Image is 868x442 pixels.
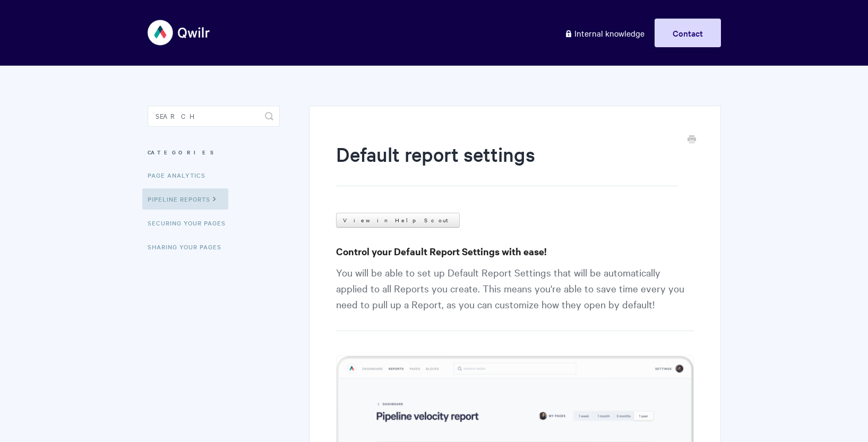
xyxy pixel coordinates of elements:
[148,106,280,127] input: Search
[148,143,280,162] h3: Categories
[336,244,693,259] h3: Control your Default Report Settings with ease!
[336,264,693,331] p: You will be able to set up Default Report Settings that will be automatically applied to all Repo...
[148,236,229,257] a: Sharing Your Pages
[148,13,211,53] img: Qwilr Help Center
[142,188,228,210] a: Pipeline reports
[148,164,213,186] a: Page Analytics
[336,213,460,228] a: View in Help Scout
[687,134,696,146] a: Print this Article
[336,141,677,186] h1: Default report settings
[148,212,234,233] a: Securing Your Pages
[655,19,721,47] a: Contact
[556,19,652,47] a: Internal knowledge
